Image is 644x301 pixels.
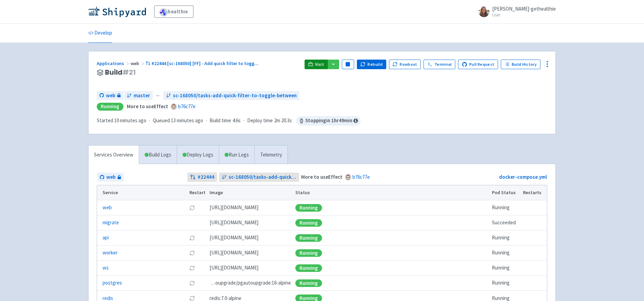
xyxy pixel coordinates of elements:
[301,174,343,180] strong: More to useEffect
[122,67,136,77] span: # 21
[146,60,259,66] a: #22444 [sc-168050] [FF] - Add quick filter to togg...
[492,13,556,17] small: User
[189,205,195,211] button: Restart pod
[293,185,490,200] th: Status
[210,204,258,212] span: [DOMAIN_NAME][URL]
[103,249,118,257] a: worker
[103,279,122,287] a: postgres
[97,173,124,182] a: web
[106,173,116,181] span: web
[210,234,258,242] span: [DOMAIN_NAME][URL]
[229,173,297,181] span: sc-168050/tasks-add-quick-filter-to-toggle-between
[207,185,293,200] th: Image
[295,234,322,242] div: Running
[490,185,521,200] th: Pod Status
[97,116,361,126] div: · · ·
[492,5,556,12] span: [PERSON_NAME]-gethealthie
[521,185,547,200] th: Restarts
[103,264,109,272] a: ws
[124,91,153,100] a: master
[274,117,292,125] span: 2m 20.3s
[103,204,112,212] a: web
[490,246,521,261] td: Running
[89,146,139,164] a: Services Overview
[295,249,322,257] div: Running
[134,92,150,100] span: master
[424,60,455,69] a: Terminal
[178,103,196,110] a: b76c77e
[357,60,386,69] button: Rebuild
[114,117,146,124] time: 10 minutes ago
[151,60,258,66] span: #22444 [sc-168050] [FF] - Add quick filter to togg ...
[315,62,324,67] span: Visit
[210,249,258,257] span: [DOMAIN_NAME][URL]
[295,264,322,272] div: Running
[131,60,146,66] span: web
[97,117,146,124] span: Started
[458,60,498,69] a: Pull Request
[352,174,370,180] a: b76c77e
[189,250,195,256] button: Restart pod
[171,117,203,124] time: 13 minutes ago
[295,204,322,212] div: Running
[97,103,123,111] div: Running
[295,279,322,287] div: Running
[342,60,354,69] button: Pause
[219,173,299,182] a: sc-168050/tasks-add-quick-filter-to-toggle-between
[154,5,193,18] a: healthie
[210,264,258,272] span: [DOMAIN_NAME][URL]
[474,6,556,17] a: [PERSON_NAME]-gethealthie User
[490,200,521,215] td: Running
[490,215,521,230] td: Succeeded
[198,173,214,181] strong: # 22444
[97,60,131,66] a: Applications
[103,219,119,227] a: migrate
[490,261,521,276] td: Running
[97,91,123,100] a: web
[189,265,195,271] button: Restart pod
[189,296,195,301] button: Restart pod
[189,235,195,241] button: Restart pod
[501,60,540,69] a: Build History
[210,117,231,125] span: Build time
[88,24,112,43] a: Develop
[139,146,177,164] a: Build Logs
[210,279,291,287] span: pgautoupgrade/pgautoupgrade:16-alpine
[247,117,273,125] span: Deploy time
[88,6,146,17] img: Shipyard logo
[156,92,161,100] span: ←
[103,234,109,242] a: api
[153,117,203,124] span: Queued
[187,185,207,200] th: Restart
[97,185,187,200] th: Service
[499,174,547,180] a: docker-compose.yml
[295,219,322,227] div: Running
[127,103,168,110] strong: More to useEffect
[106,92,115,100] span: web
[177,146,219,164] a: Deploy Logs
[187,173,217,182] a: #22444
[389,60,421,69] button: Rowboat
[105,68,136,76] span: Build
[210,219,258,227] span: [DOMAIN_NAME][URL]
[296,116,361,126] span: Stopping in 1 hr 49 min
[254,146,287,164] a: Telemetry
[490,230,521,246] td: Running
[189,280,195,286] button: Restart pod
[173,92,297,100] span: sc-168050/tasks-add-quick-filter-to-toggle-between
[490,276,521,291] td: Running
[163,91,299,100] a: sc-168050/tasks-add-quick-filter-to-toggle-between
[305,60,328,69] a: Visit
[219,146,254,164] a: Run Logs
[232,117,241,125] span: 4.6s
